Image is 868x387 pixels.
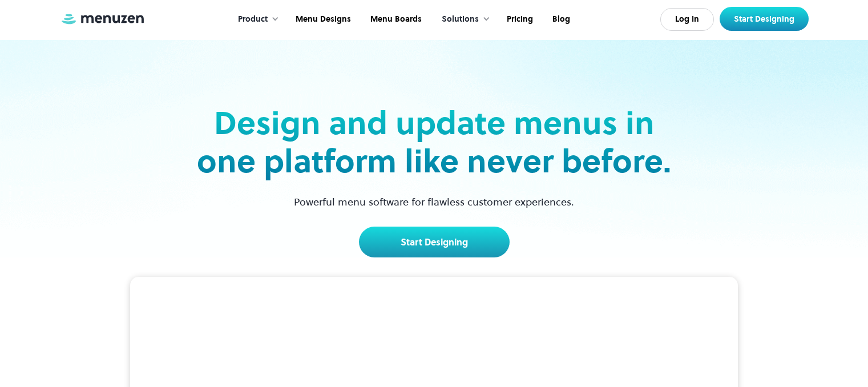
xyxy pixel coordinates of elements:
a: Menu Boards [360,2,430,37]
a: Blog [542,2,579,37]
a: Menu Designs [285,2,360,37]
a: Start Designing [359,227,510,257]
a: Start Designing [720,7,809,31]
div: Product [238,13,268,26]
div: Solutions [442,13,479,26]
p: Powerful menu software for flawless customer experiences. [280,194,588,209]
h2: Design and update menus in one platform like never before. [193,104,675,180]
a: Pricing [496,2,542,37]
div: Product [227,2,285,37]
a: Log In [660,8,714,31]
div: Solutions [430,2,496,37]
